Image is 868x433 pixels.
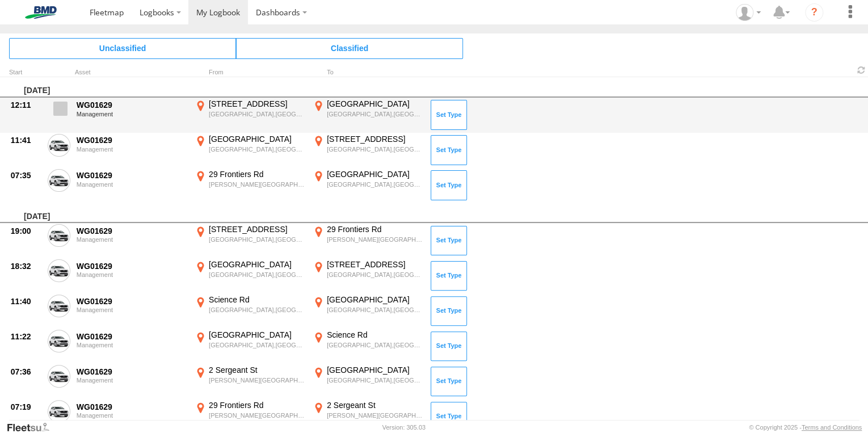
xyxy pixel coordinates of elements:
[209,224,305,234] div: [STREET_ADDRESS]
[854,65,868,75] span: Refresh
[9,38,236,58] span: Click to view Unclassified Trips
[77,377,187,384] div: Management
[193,330,306,363] label: Click to View Event Location
[382,424,425,431] div: Version: 305.03
[327,295,423,305] div: [GEOGRAPHIC_DATA]
[327,271,423,279] div: [GEOGRAPHIC_DATA],[GEOGRAPHIC_DATA]
[193,99,306,132] label: Click to View Event Location
[311,169,424,202] label: Click to View Event Location
[209,169,305,179] div: 29 Frontiers Rd
[327,341,423,349] div: [GEOGRAPHIC_DATA],[GEOGRAPHIC_DATA]
[209,99,305,109] div: [STREET_ADDRESS]
[236,38,463,58] span: Click to view Classified Trips
[193,224,306,257] label: Click to View Event Location
[77,226,187,236] div: WG01629
[802,424,862,431] a: Terms and Conditions
[327,259,423,270] div: [STREET_ADDRESS]
[327,411,423,419] div: [PERSON_NAME][GEOGRAPHIC_DATA],[GEOGRAPHIC_DATA]
[77,306,187,313] div: Management
[6,422,58,433] a: Visit our Website
[209,236,305,243] div: [GEOGRAPHIC_DATA],[GEOGRAPHIC_DATA]
[327,110,423,118] div: [GEOGRAPHIC_DATA],[GEOGRAPHIC_DATA]
[327,145,423,153] div: [GEOGRAPHIC_DATA],[GEOGRAPHIC_DATA]
[431,135,467,165] button: Click to Set
[77,412,187,419] div: Management
[77,146,187,153] div: Management
[311,224,424,257] label: Click to View Event Location
[209,411,305,419] div: [PERSON_NAME][GEOGRAPHIC_DATA],[GEOGRAPHIC_DATA]
[209,306,305,314] div: [GEOGRAPHIC_DATA],[GEOGRAPHIC_DATA]
[311,365,424,398] label: Click to View Event Location
[311,330,424,363] label: Click to View Event Location
[311,134,424,167] label: Click to View Event Location
[327,400,423,410] div: 2 Sergeant St
[193,400,306,433] label: Click to View Event Location
[311,400,424,433] label: Click to View Event Location
[327,169,423,179] div: [GEOGRAPHIC_DATA]
[431,226,467,255] button: Click to Set
[209,134,305,144] div: [GEOGRAPHIC_DATA]
[77,135,187,145] div: WG01629
[77,181,187,188] div: Management
[209,365,305,375] div: 2 Sergeant St
[209,295,305,305] div: Science Rd
[311,259,424,292] label: Click to View Event Location
[209,330,305,340] div: [GEOGRAPHIC_DATA]
[77,170,187,180] div: WG01629
[11,296,41,306] div: 11:40
[327,376,423,384] div: [GEOGRAPHIC_DATA],[GEOGRAPHIC_DATA]
[77,342,187,348] div: Management
[327,330,423,340] div: Science Rd
[77,261,187,271] div: WG01629
[11,261,41,271] div: 18:32
[77,367,187,377] div: WG01629
[77,402,187,412] div: WG01629
[75,70,188,75] div: Asset
[311,295,424,327] label: Click to View Event Location
[209,180,305,188] div: [PERSON_NAME][GEOGRAPHIC_DATA],[GEOGRAPHIC_DATA]
[193,169,306,202] label: Click to View Event Location
[77,296,187,306] div: WG01629
[805,3,823,22] i: ?
[77,100,187,110] div: WG01629
[311,99,424,132] label: Click to View Event Location
[327,134,423,144] div: [STREET_ADDRESS]
[193,134,306,167] label: Click to View Event Location
[209,145,305,153] div: [GEOGRAPHIC_DATA],[GEOGRAPHIC_DATA]
[327,365,423,375] div: [GEOGRAPHIC_DATA]
[209,376,305,384] div: [PERSON_NAME][GEOGRAPHIC_DATA],[GEOGRAPHIC_DATA]
[11,135,41,145] div: 11:41
[431,367,467,396] button: Click to Set
[311,70,424,75] div: To
[749,424,862,431] div: © Copyright 2025 -
[431,296,467,326] button: Click to Set
[77,271,187,278] div: Management
[193,259,306,292] label: Click to View Event Location
[9,70,43,75] div: Click to Sort
[209,271,305,279] div: [GEOGRAPHIC_DATA],[GEOGRAPHIC_DATA]
[327,180,423,188] div: [GEOGRAPHIC_DATA],[GEOGRAPHIC_DATA]
[193,70,306,75] div: From
[732,4,765,21] div: Arun Ghatge
[209,400,305,410] div: 29 Frontiers Rd
[209,341,305,349] div: [GEOGRAPHIC_DATA],[GEOGRAPHIC_DATA]
[209,110,305,118] div: [GEOGRAPHIC_DATA],[GEOGRAPHIC_DATA]
[11,402,41,412] div: 07:19
[193,365,306,398] label: Click to View Event Location
[77,111,187,117] div: Management
[193,295,306,327] label: Click to View Event Location
[431,331,467,361] button: Click to Set
[77,331,187,342] div: WG01629
[431,100,467,129] button: Click to Set
[431,402,467,431] button: Click to Set
[327,99,423,109] div: [GEOGRAPHIC_DATA]
[11,331,41,342] div: 11:22
[327,224,423,234] div: 29 Frontiers Rd
[209,259,305,270] div: [GEOGRAPHIC_DATA]
[327,236,423,243] div: [PERSON_NAME][GEOGRAPHIC_DATA],[GEOGRAPHIC_DATA]
[77,236,187,243] div: Management
[11,170,41,180] div: 07:35
[327,306,423,314] div: [GEOGRAPHIC_DATA],[GEOGRAPHIC_DATA]
[431,170,467,200] button: Click to Set
[431,261,467,291] button: Click to Set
